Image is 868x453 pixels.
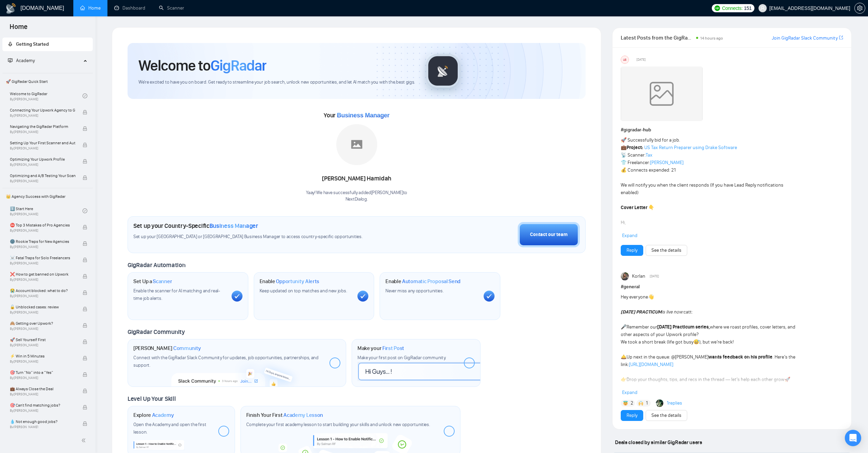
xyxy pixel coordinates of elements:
[627,145,643,150] strong: Project:
[83,258,87,262] span: lock
[518,222,580,247] button: Contact our team
[173,345,201,352] span: Community
[133,278,172,285] h1: Set Up a
[10,179,75,183] span: By [PERSON_NAME]
[10,409,75,413] span: By [PERSON_NAME]
[83,274,87,279] span: lock
[83,175,87,180] span: lock
[621,272,629,280] img: Korlan
[283,412,323,419] span: Academy Lesson
[83,290,87,295] span: lock
[3,75,92,88] span: 🚀 GigRadar Quick Start
[621,324,627,330] span: 🎤
[708,354,773,360] strong: wants feedback on his profile
[10,245,75,249] span: By [PERSON_NAME]
[10,156,75,163] span: Optimizing Your Upwork Profile
[10,425,75,429] span: By [PERSON_NAME]
[133,222,258,230] h1: Set up your Country-Specific
[133,422,206,435] span: Open the Academy and open the first lesson.
[10,385,75,392] span: 💼 Always Close the Deal
[246,412,323,419] h1: Finish Your First
[631,400,633,407] span: 2
[152,412,174,419] span: Academy
[83,110,87,115] span: lock
[772,34,838,42] a: Join GigRadar Slack Community
[10,222,75,229] span: ⛔ Top 3 Mistakes of Pro Agencies
[382,345,404,352] span: First Post
[621,205,654,210] strong: Cover Letter 👇
[357,355,446,361] span: Make your first post on GigRadar community.
[10,310,75,315] span: By [PERSON_NAME]
[621,67,703,121] img: weqQh+iSagEgQAAAABJRU5ErkJggg==
[644,145,737,150] a: US Tax Return Preparer using Drake Software
[621,126,843,134] h1: # gigradar-hub
[627,412,637,419] a: Reply
[385,288,443,294] span: Never miss any opportunities.
[10,229,75,233] span: By [PERSON_NAME]
[210,56,266,75] span: GigRadar
[8,42,13,46] span: rocket
[10,172,75,179] span: Optimizing and A/B Testing Your Scanner for Better Results
[133,288,220,301] span: Enable the scanner for AI matching and real-time job alerts.
[10,418,75,425] span: 💧 Not enough good jobs?
[306,173,407,185] div: [PERSON_NAME] Hamidah
[10,203,83,218] a: 1️⃣ Start HereBy[PERSON_NAME]
[854,5,865,11] a: setting
[621,56,629,63] div: US
[744,4,751,12] span: 151
[530,231,568,238] div: Contact our team
[83,241,87,246] span: lock
[667,400,682,407] a: 1replies
[784,377,790,382] span: 🚀
[5,3,16,14] img: logo
[8,58,13,63] span: fund-projection-screen
[760,6,765,11] span: user
[845,430,861,446] div: Open Intercom Messenger
[133,355,319,368] span: Connect with the GigRadar Slack Community for updates, job opportunities, partnerships, and support.
[133,412,174,419] h1: Explore
[159,5,184,11] a: searchScanner
[402,278,460,285] span: Automatic Proposal Send
[10,376,75,380] span: By [PERSON_NAME]
[839,35,843,40] span: export
[621,377,627,382] span: 👉
[646,410,687,421] button: See the details
[83,93,87,98] span: check-circle
[10,146,75,150] span: By [PERSON_NAME]
[10,123,75,130] span: Navigating the GigRadar Platform
[324,112,389,119] span: Your
[3,190,92,203] span: 👑 Agency Success with GigRadar
[629,362,673,367] a: [URL][DOMAIN_NAME]
[83,389,87,393] span: lock
[10,254,75,261] span: ☠️ Fatal Traps for Solo Freelancers
[10,320,75,327] span: 🙈 Getting over Upwork?
[623,401,628,406] img: 😇
[621,410,643,421] button: Reply
[636,57,646,63] span: [DATE]
[83,323,87,328] span: lock
[646,152,652,158] a: Tax
[426,54,460,88] img: gigradar-logo.png
[306,196,407,203] p: NextDialog .
[83,356,87,361] span: lock
[10,261,75,265] span: By [PERSON_NAME]
[10,114,75,118] span: By [PERSON_NAME]
[693,339,699,345] span: 😅
[621,283,843,291] h1: # general
[10,336,75,343] span: 🚀 Sell Yourself First
[10,278,75,282] span: By [PERSON_NAME]
[657,324,710,330] strong: [DATE] Practicum series,
[715,5,720,11] img: upwork-logo.png
[336,124,377,165] img: placeholder.png
[10,360,75,364] span: By [PERSON_NAME]
[128,261,185,269] span: GigRadar Automation
[83,372,87,377] span: lock
[10,238,75,245] span: 🌚 Rookie Traps for New Agencies
[260,288,347,294] span: Keep updated on top matches and new jobs.
[16,58,35,63] span: Academy
[656,399,663,407] img: Vlad
[385,278,460,285] h1: Enable
[83,307,87,311] span: lock
[172,355,302,386] img: slackcommunity-bg.png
